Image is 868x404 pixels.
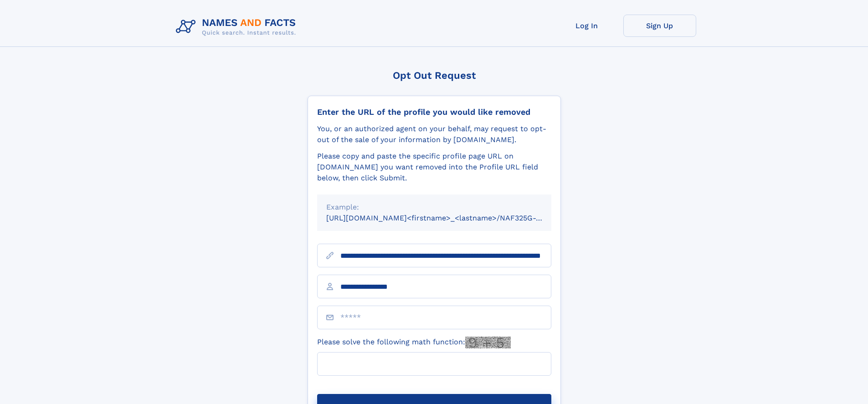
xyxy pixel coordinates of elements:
[308,70,561,81] div: Opt Out Request
[326,214,569,222] small: [URL][DOMAIN_NAME]<firstname>_<lastname>/NAF325G-xxxxxxxx
[326,202,542,213] div: Example:
[317,337,511,348] label: Please solve the following math function:
[623,15,696,37] a: Sign Up
[172,15,303,39] img: Logo Names and Facts
[317,107,551,117] div: Enter the URL of the profile you would like removed
[317,123,551,145] div: You, or an authorized agent on your behalf, may request to opt-out of the sale of your informatio...
[317,151,551,184] div: Please copy and paste the specific profile page URL on [DOMAIN_NAME] you want removed into the Pr...
[550,15,623,37] a: Log In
